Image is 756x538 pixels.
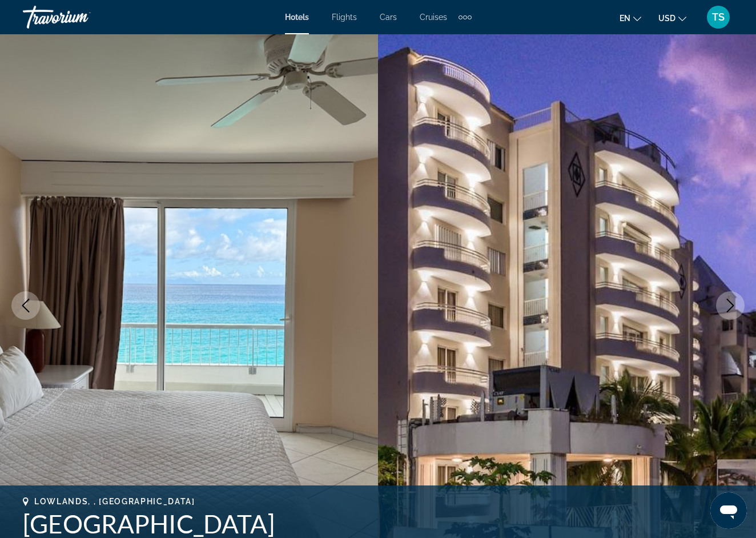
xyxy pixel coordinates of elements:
[420,13,447,22] a: Cruises
[620,10,641,26] button: Change language
[712,11,725,23] span: TS
[11,291,40,320] button: Previous image
[658,10,686,26] button: Change currency
[658,14,675,23] span: USD
[380,13,397,22] a: Cars
[710,492,747,529] iframe: Button to launch messaging window
[703,5,733,29] button: User Menu
[23,2,137,32] a: Travorium
[620,14,630,23] span: en
[459,8,472,26] button: Extra navigation items
[716,291,745,320] button: Next image
[285,13,309,22] a: Hotels
[34,497,195,506] span: Lowlands, , [GEOGRAPHIC_DATA]
[332,13,357,22] a: Flights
